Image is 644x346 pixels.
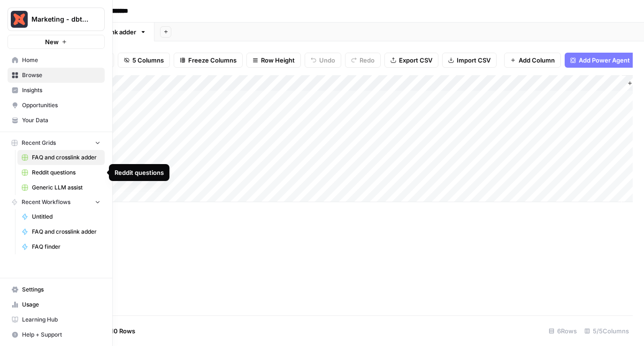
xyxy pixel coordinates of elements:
[360,55,375,65] span: Redo
[22,330,100,339] span: Help + Support
[8,282,105,297] a: Settings
[32,168,100,177] span: Reddit questions
[31,15,88,24] span: Marketing - dbt Labs
[17,209,105,224] a: Untitled
[246,53,301,68] button: Row Height
[45,37,59,47] span: New
[565,53,636,68] button: Add Power Agent
[8,98,105,113] a: Opportunities
[22,285,100,294] span: Settings
[132,55,164,65] span: 5 Columns
[319,55,335,65] span: Undo
[8,53,105,68] a: Home
[8,113,105,128] a: Your Data
[32,228,100,236] span: FAQ and crosslink adder
[11,11,28,28] img: Marketing - dbt Labs Logo
[17,180,105,195] a: Generic LLM assist
[17,239,105,254] a: FAQ finder
[399,55,432,65] span: Export CSV
[8,297,105,312] a: Usage
[8,83,105,98] a: Insights
[22,86,100,94] span: Insights
[8,312,105,327] a: Learning Hub
[98,326,135,336] span: Add 10 Rows
[17,150,105,165] a: FAQ and crosslink adder
[384,53,438,68] button: Export CSV
[8,8,105,31] button: Workspace: Marketing - dbt Labs
[8,35,105,49] button: New
[519,55,555,65] span: Add Column
[581,323,633,338] div: 5/5 Columns
[32,243,100,251] span: FAQ finder
[8,327,105,342] button: Help + Support
[579,55,630,65] span: Add Power Agent
[22,315,100,324] span: Learning Hub
[22,139,56,147] span: Recent Grids
[17,224,105,239] a: FAQ and crosslink adder
[8,195,105,209] button: Recent Workflows
[22,56,100,64] span: Home
[345,53,381,68] button: Redo
[188,55,237,65] span: Freeze Columns
[545,323,581,338] div: 6 Rows
[8,68,105,83] a: Browse
[305,53,341,68] button: Undo
[22,300,100,309] span: Usage
[22,198,70,206] span: Recent Workflows
[22,71,100,79] span: Browse
[457,55,491,65] span: Import CSV
[22,101,100,110] span: Opportunities
[32,212,100,221] span: Untitled
[442,53,497,68] button: Import CSV
[174,53,243,68] button: Freeze Columns
[17,165,105,180] a: Reddit questions
[261,55,295,65] span: Row Height
[32,183,100,192] span: Generic LLM assist
[22,116,100,125] span: Your Data
[32,153,100,162] span: FAQ and crosslink adder
[8,136,105,150] button: Recent Grids
[504,53,561,68] button: Add Column
[118,53,170,68] button: 5 Columns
